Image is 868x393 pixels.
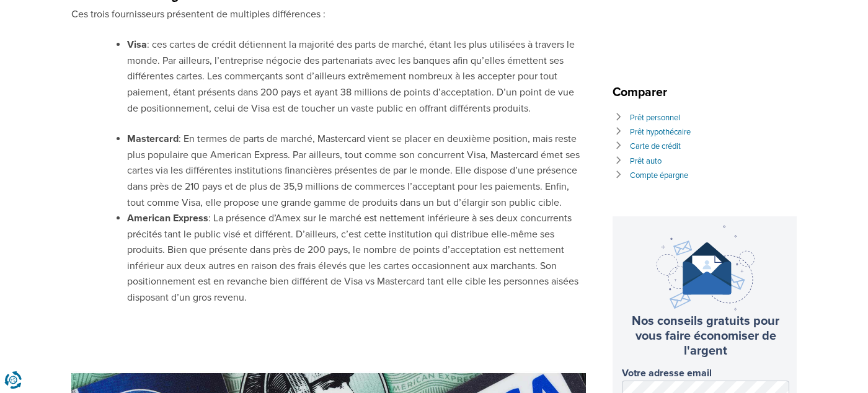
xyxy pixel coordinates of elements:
[622,314,789,358] h3: Nos conseils gratuits pour vous faire économiser de l'argent
[173,212,208,224] strong: Express
[127,212,170,224] strong: American
[630,113,680,123] a: Prêt personnel
[613,85,673,100] span: Comparer
[657,226,755,311] img: newsletter
[622,368,789,379] label: Votre adresse email
[630,141,681,151] a: Carte de crédit
[127,38,147,51] strong: Visa
[127,37,586,117] li: : ces cartes de crédit détiennent la majorité des parts de marché, étant les plus utilisées à tra...
[71,8,325,20] span: Ces trois fournisseurs présentent de multiples différences :
[127,211,586,306] li: : La présence d’Amex sur le marché est nettement inférieure à ses deux concurrents précités tant ...
[630,156,662,166] a: Prêt auto
[630,170,688,180] a: Compte épargne
[630,127,691,137] a: Prêt hypothécaire
[127,131,586,211] li: : En termes de parts de marché, Mastercard vient se placer en deuxième position, mais reste plus ...
[127,133,179,145] strong: Mastercard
